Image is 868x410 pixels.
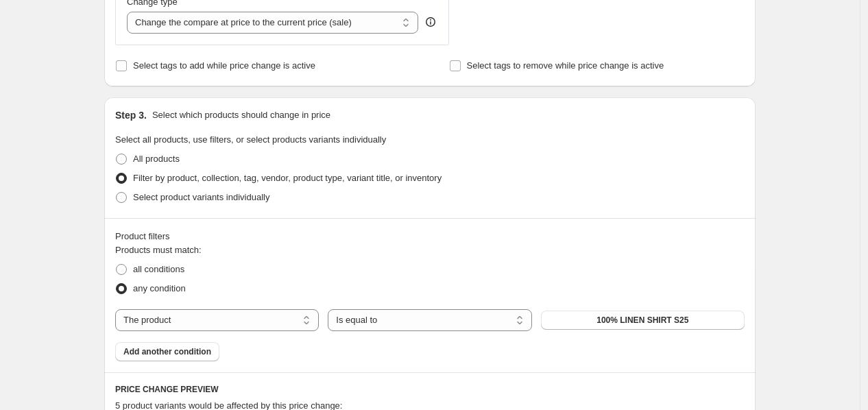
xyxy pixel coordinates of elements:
[133,173,442,183] span: Filter by product, collection, tag, vendor, product type, variant title, or inventory
[115,230,745,243] div: Product filters
[133,60,315,71] span: Select tags to add while price change is active
[152,108,330,122] p: Select which products should change in price
[123,346,211,357] span: Add another condition
[115,245,202,255] span: Products must match:
[115,384,745,395] h6: PRICE CHANGE PREVIEW
[133,154,180,164] span: All products
[133,283,186,293] span: any condition
[115,342,219,361] button: Add another condition
[115,108,147,122] h2: Step 3.
[596,315,688,326] span: 100% LINEN SHIRT S25
[133,192,269,202] span: Select product variants individually
[133,264,184,274] span: all conditions
[467,60,664,71] span: Select tags to remove while price change is active
[424,15,437,29] div: help
[541,311,745,330] button: 100% LINEN SHIRT S25
[115,134,386,145] span: Select all products, use filters, or select products variants individually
